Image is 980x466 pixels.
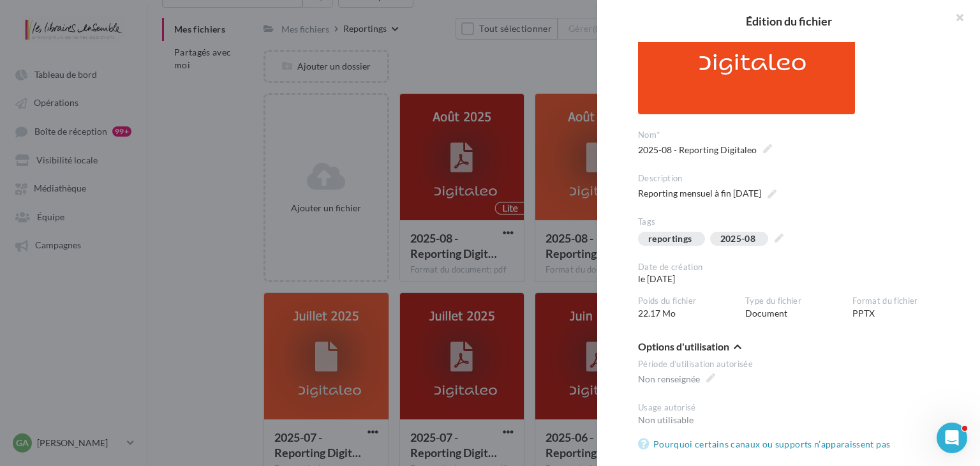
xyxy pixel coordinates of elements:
[720,234,755,244] div: 2025-08
[937,423,967,453] iframe: Intercom live chat
[745,296,852,320] div: Document
[638,141,772,159] span: 2025-08 - Reporting Digitaleo
[638,262,745,286] div: le [DATE]
[638,402,949,414] div: Usage autorisé
[638,296,735,307] div: Poids du fichier
[638,173,949,184] div: Description
[638,296,745,320] div: 22.17 Mo
[638,414,949,426] div: Non utilisable
[618,15,960,27] h2: Édition du fichier
[638,359,949,370] div: Période d’utilisation autorisée
[638,342,729,352] span: Options d'utilisation
[638,184,776,202] span: Reporting mensuel à fin [DATE]
[638,262,735,273] div: Date de création
[852,296,949,307] div: Format du fichier
[648,234,692,244] div: reportings
[638,340,741,356] button: Options d'utilisation
[745,296,842,307] div: Type du fichier
[638,370,715,388] span: Non renseignée
[638,216,949,228] div: Tags
[638,437,895,452] a: Pourquoi certains canaux ou supports n’apparaissent pas
[852,296,960,320] div: PPTX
